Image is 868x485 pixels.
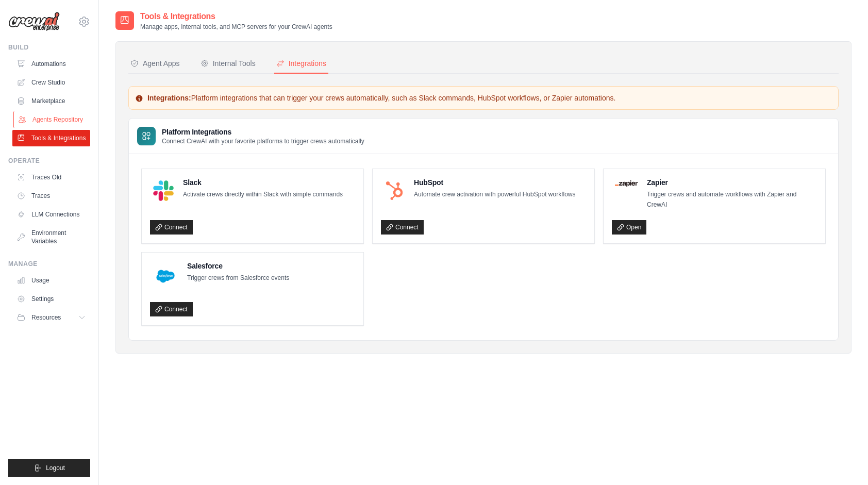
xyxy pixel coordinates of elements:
img: Salesforce Logo [153,264,178,289]
a: Connect [150,220,193,235]
p: Manage apps, internal tools, and MCP servers for your CrewAI agents [140,23,332,31]
strong: Integrations: [147,94,191,102]
img: Slack Logo [153,180,174,201]
h3: Platform Integrations [162,127,364,137]
a: Settings [12,291,90,307]
h4: Zapier [647,177,817,188]
button: Agent Apps [128,54,182,74]
a: Connect [150,302,193,316]
span: Logout [46,464,65,472]
img: Logo [8,12,60,31]
h4: Slack [183,177,343,188]
a: Agents Repository [13,111,91,128]
p: Trigger crews from Salesforce events [187,273,289,283]
a: Usage [12,272,90,289]
p: Trigger crews and automate workflows with Zapier and CrewAI [647,190,817,210]
p: Activate crews directly within Slack with simple commands [183,190,343,200]
a: Traces Old [12,169,90,186]
a: Crew Studio [12,74,90,91]
div: Integrations [276,58,326,69]
a: Traces [12,188,90,204]
a: LLM Connections [12,206,90,223]
a: Tools & Integrations [12,130,90,146]
a: Connect [381,220,424,235]
button: Internal Tools [198,54,258,74]
button: Logout [8,459,90,477]
h4: HubSpot [414,177,575,188]
h4: Salesforce [187,261,289,271]
button: Resources [12,309,90,326]
div: Manage [8,260,90,268]
span: Resources [31,313,61,322]
img: Zapier Logo [615,180,638,187]
p: Automate crew activation with powerful HubSpot workflows [414,190,575,200]
div: Agent Apps [130,58,180,69]
a: Environment Variables [12,225,90,249]
p: Platform integrations that can trigger your crews automatically, such as Slack commands, HubSpot ... [135,93,832,103]
h2: Tools & Integrations [140,10,332,23]
div: Internal Tools [201,58,256,69]
div: Operate [8,157,90,165]
button: Integrations [274,54,328,74]
a: Open [612,220,646,235]
div: Build [8,43,90,52]
a: Marketplace [12,93,90,109]
img: HubSpot Logo [384,180,405,201]
a: Automations [12,56,90,72]
p: Connect CrewAI with your favorite platforms to trigger crews automatically [162,137,364,145]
